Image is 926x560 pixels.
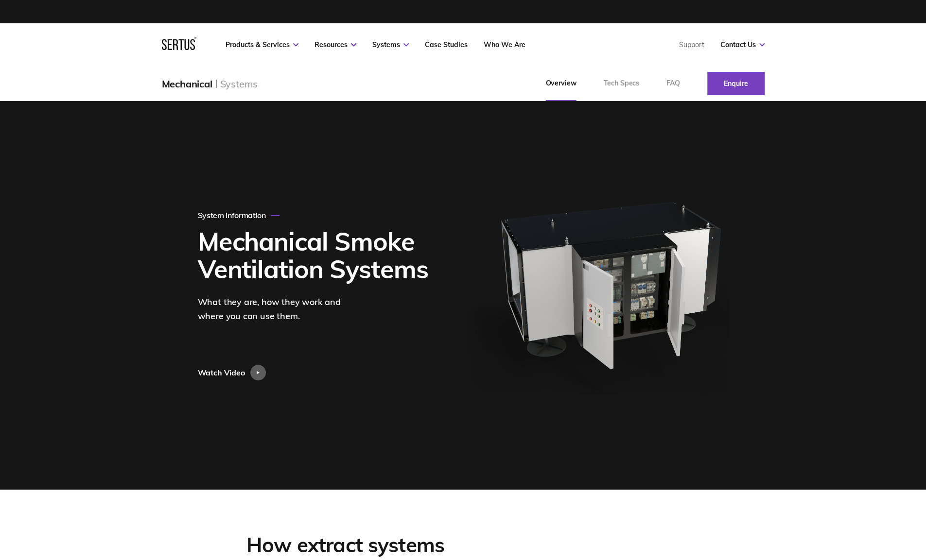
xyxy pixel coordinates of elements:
[198,210,280,220] div: System Information
[220,78,258,90] div: Systems
[226,40,298,49] a: Products & Services
[198,227,437,283] h1: Mechanical Smoke Ventilation Systems
[707,72,765,95] a: Enquire
[314,40,356,49] a: Resources
[372,40,409,49] a: Systems
[425,40,468,49] a: Case Studies
[162,78,212,90] div: Mechanical
[720,40,765,49] a: Contact Us
[198,295,358,323] div: What they are, how they work and where you can use them.
[484,40,525,49] a: Who We Are
[653,66,694,101] a: FAQ
[590,66,653,101] a: Tech Specs
[679,40,704,49] a: Support
[877,513,926,560] iframe: Chat Widget
[198,365,245,380] div: Watch Video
